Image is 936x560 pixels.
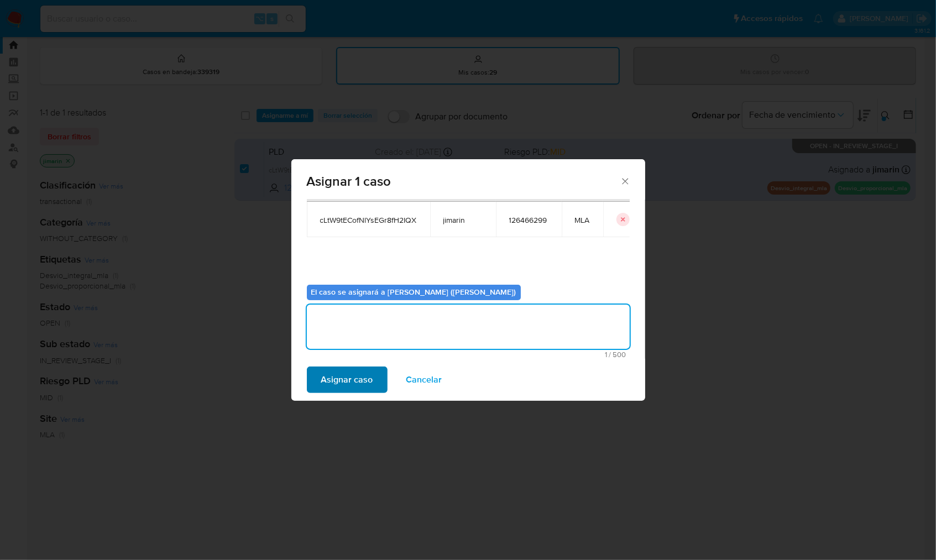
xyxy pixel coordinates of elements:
[321,368,373,392] span: Asignar caso
[320,215,417,225] span: cLtW9tECofNlYsEGr8fH2IQX
[406,368,442,392] span: Cancelar
[620,176,630,186] button: Cerrar ventana
[509,215,548,225] span: 126466299
[575,215,590,225] span: MLA
[616,213,630,226] button: icon-button
[443,215,483,225] span: jimarin
[311,286,516,297] b: El caso se asignará a [PERSON_NAME] ([PERSON_NAME])
[291,159,645,401] div: assign-modal
[392,367,457,393] button: Cancelar
[307,367,388,393] button: Asignar caso
[307,175,620,188] span: Asignar 1 caso
[310,351,626,358] span: Máximo 500 caracteres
